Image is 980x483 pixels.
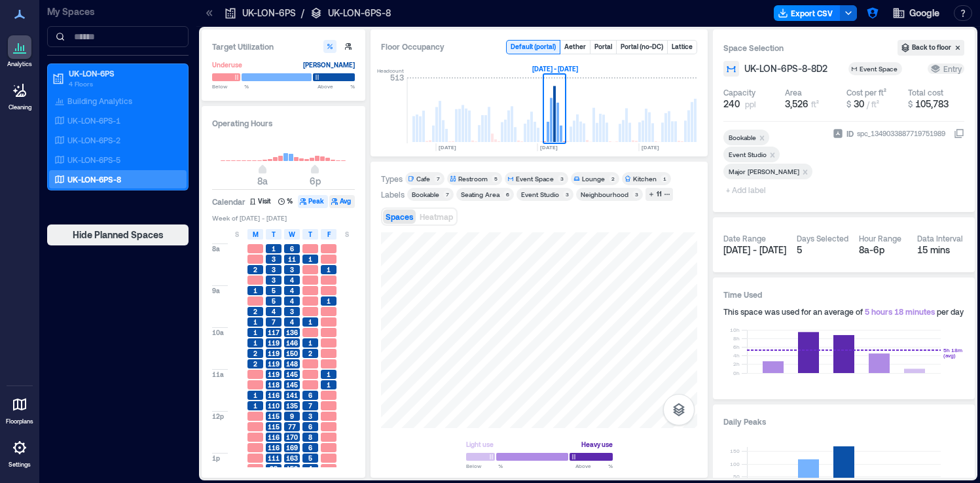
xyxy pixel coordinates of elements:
span: ID [846,127,854,140]
span: 2 [253,265,257,274]
span: [DATE] - [DATE] [723,244,786,255]
div: 8a - 6p [859,243,907,257]
button: % [276,195,297,208]
a: Cleaning [3,75,36,115]
div: 11 [655,188,664,200]
span: Below % [466,462,503,470]
p: / [301,7,304,20]
span: 116 [268,433,280,442]
div: 1 [661,175,668,183]
span: Below % [212,82,249,90]
p: UK-LON-6PS-1 [67,115,120,126]
span: 4 [272,307,276,316]
button: Aether [560,41,590,54]
span: 119 [268,370,280,379]
span: 119 [268,349,280,358]
span: 146 [286,338,298,348]
p: Cleaning [9,103,31,111]
div: Lounge [582,174,605,183]
tspan: 6h [733,344,740,350]
span: ft² [811,99,819,109]
div: Seating Area [461,190,499,199]
button: Export CSV [774,5,841,21]
tspan: 4h [733,352,740,359]
button: Portal (no-DC) [617,41,667,54]
div: Light use [466,438,494,451]
span: UK-LON-6PS-8-8D2 [744,62,827,75]
div: Underuse [212,58,242,71]
div: Event Studio [521,190,559,199]
span: M [253,229,259,240]
h3: Calendar [212,195,245,208]
span: 119 [268,338,280,348]
div: Remove Major Tom [799,167,812,176]
span: 118 [268,380,280,389]
span: 6 [308,443,312,452]
span: 7 [272,317,276,327]
span: 30 [854,98,864,109]
div: Floor Occupancy [381,40,496,54]
span: 3 [308,412,312,421]
div: Labels [381,189,405,200]
span: 5 [272,286,276,295]
div: Area [785,87,802,98]
span: 1 [308,338,312,348]
div: Neighbourhood [581,190,628,199]
span: 105,783 [915,98,949,109]
div: Kitchen [633,174,657,183]
span: W [289,229,295,240]
div: 6 [503,190,511,198]
span: Above % [575,462,613,470]
text: [DATE] [540,144,558,151]
button: Peak [298,195,328,208]
div: 5 [797,243,848,257]
span: 1 [327,370,331,379]
span: 170 [286,433,298,442]
span: S [235,229,239,240]
div: 3 [632,190,640,198]
span: 1 [327,380,331,389]
div: Major [PERSON_NAME] [729,167,799,176]
span: 145 [286,370,298,379]
div: Bookable [729,133,756,142]
span: $ [908,99,913,109]
tspan: 2h [733,361,740,367]
span: 115 [268,412,280,421]
span: 116 [268,443,280,452]
span: 5 hours 18 minutes [865,307,935,316]
span: 116 [268,391,280,400]
span: 3 [272,255,276,264]
p: Floorplans [6,418,33,425]
span: 1 [327,296,331,306]
div: Entry [930,63,962,74]
span: 3 [272,276,276,285]
span: 1 [272,244,276,253]
div: Heavy use [581,438,613,451]
div: Event Studio [729,150,767,159]
span: 4 [290,296,294,306]
p: Analytics [7,60,32,68]
div: 7 [434,175,442,183]
div: Capacity [723,87,755,98]
span: 1 [253,391,257,400]
span: Heatmap [420,212,453,221]
span: 2 [253,359,257,368]
div: This space was used for an average of per day [723,306,964,317]
button: Back to floor [898,40,964,56]
span: 1 [308,255,312,264]
a: Settings [4,432,35,473]
span: 6 [308,422,312,431]
span: 8 [308,433,312,442]
span: F [327,229,331,240]
span: 2 [253,307,257,316]
span: 11 [288,255,296,264]
button: Visit [247,195,275,208]
span: 4 [290,286,294,295]
span: 1 [308,317,312,327]
button: Event Space [848,62,918,75]
span: 7 [308,401,312,410]
span: 117 [268,328,280,337]
h3: Daily Peaks [723,415,964,428]
button: Heatmap [417,209,456,224]
span: 3 [272,265,276,274]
